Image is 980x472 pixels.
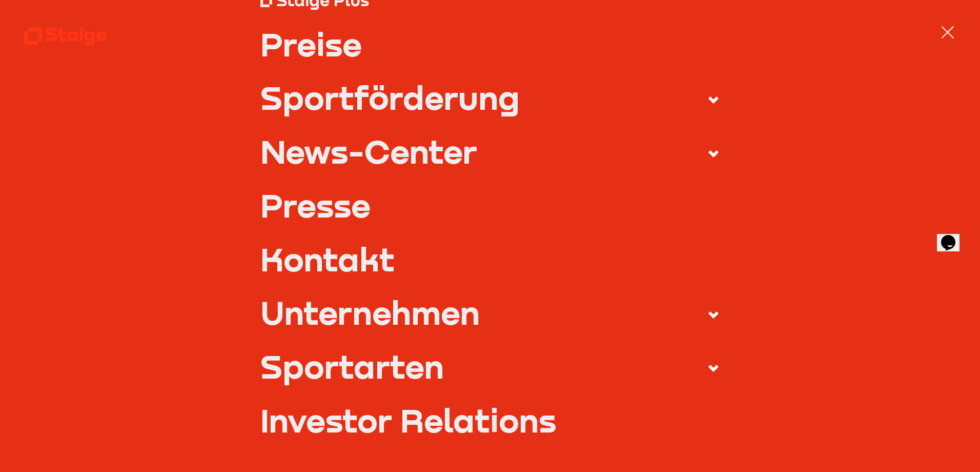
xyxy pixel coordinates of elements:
div: Unternehmen [260,296,480,328]
a: Presse [260,189,720,221]
a: Investor Relations [260,404,720,436]
div: Sportarten [260,350,444,382]
a: Kontakt [260,243,720,275]
div: Sportförderung [260,81,520,113]
div: News-Center [260,135,477,167]
a: Preise [260,28,720,60]
iframe: chat widget [937,221,970,251]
